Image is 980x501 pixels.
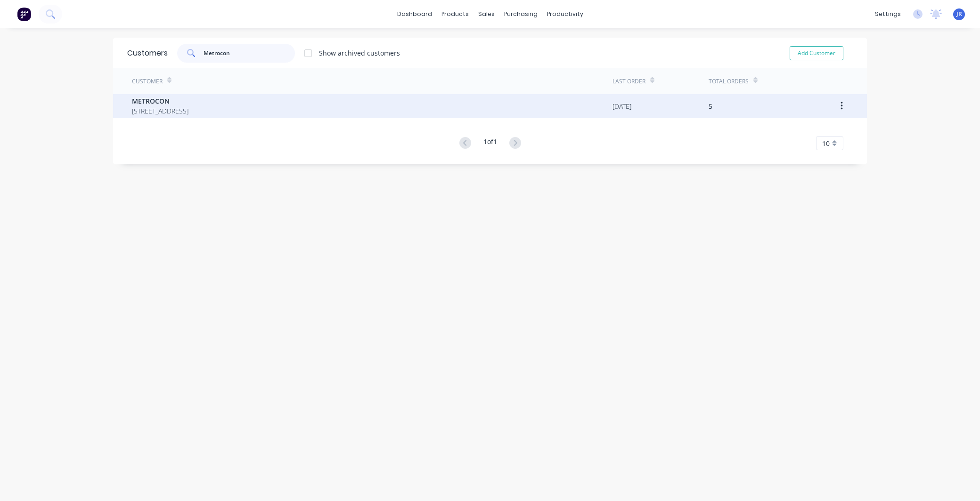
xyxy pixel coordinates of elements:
div: products [437,7,474,21]
div: sales [474,7,499,21]
div: 5 [709,101,712,111]
button: Add Customer [790,46,843,60]
div: 1 of 1 [483,137,497,150]
div: Last Order [612,77,645,86]
img: Factory [17,7,31,21]
div: purchasing [499,7,542,21]
span: JR [956,10,962,18]
div: [DATE] [612,101,631,111]
div: settings [870,7,906,21]
div: Show archived customers [319,48,400,58]
div: Customers [127,48,168,59]
div: Customer [132,77,163,86]
div: productivity [542,7,588,21]
div: Total Orders [709,77,749,86]
input: Search customers... [204,44,295,63]
a: dashboard [392,7,437,21]
span: [STREET_ADDRESS] [132,106,188,116]
span: METROCON [132,96,188,106]
span: 10 [822,138,830,148]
